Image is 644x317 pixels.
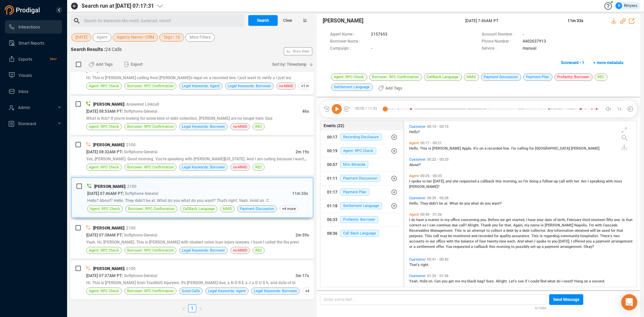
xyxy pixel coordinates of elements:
[71,220,314,259] div: [PERSON_NAME]| 2100[DATE] 07:38AM PT| Softphone General2m 59sYeah. Hi, [PERSON_NAME]. This is [PE...
[182,123,225,130] span: Legal Keywords: Borrower
[545,223,574,227] span: [PERSON_NAME]
[560,234,580,238] span: community
[478,234,494,238] span: recorded
[589,223,595,227] span: I'm
[327,159,337,170] div: 00:57
[597,228,602,233] span: be
[428,146,432,151] span: is
[553,218,557,222] span: of
[93,33,111,42] button: Agent
[492,223,499,227] span: you
[540,234,544,238] span: is
[5,52,62,66] li: Exports
[71,33,91,42] button: [DATE]
[18,121,36,126] span: Scorecard
[613,234,620,238] span: two
[518,179,523,183] span: so
[228,83,271,89] span: Legal Keywords: Borrower
[299,83,318,90] span: +1 more
[279,205,299,212] span: +4 more
[539,179,542,183] span: a
[590,228,597,233] span: will
[488,218,500,222] span: Before
[327,214,337,225] div: 06:33
[468,223,481,227] span: Alright.
[461,239,475,244] span: balance
[409,201,420,206] span: Hello.
[503,179,518,183] span: morning,
[182,164,225,170] span: Legal Keywords: Borrower
[8,20,57,34] a: Interactions
[71,96,314,135] div: [PERSON_NAME]| Answered Linkcall[DATE] 08:53AM PT| Softphone General46sWhat is this? If you're lo...
[159,33,184,42] button: Tags • 16
[430,239,436,244] span: our
[454,239,461,244] span: the
[409,223,422,227] span: correct
[492,201,501,206] span: want?
[446,239,454,244] span: with
[131,59,143,70] span: Export
[409,234,425,238] span: purpose.
[429,201,439,206] span: didn't
[272,59,307,70] span: Sort by: Timestamp
[409,130,420,134] span: Hello?
[340,147,376,154] span: Agent: RPC Check
[18,57,32,62] span: Exports
[320,227,404,240] button: 08:36Call Back Language
[411,218,416,222] span: do
[526,218,528,222] span: I
[327,173,337,184] div: 01:11
[409,228,430,233] span: Receivables
[473,146,479,151] span: It's
[467,228,472,233] span: an
[591,218,606,222] span: nineteen
[581,179,588,183] span: Am
[559,179,566,183] span: call
[87,198,269,203] span: Hello? About? Hello. They didn't be at. What do you what do you want? That's right. Yeah. Hold on. C
[93,143,124,147] span: [PERSON_NAME]
[464,201,471,206] span: you
[529,146,535,151] span: for
[255,123,262,130] span: REC
[292,11,309,92] span: Show Stats
[500,234,512,238] span: quality
[124,102,159,107] span: | Answered Linkcall
[320,158,404,171] button: 00:57Mini Miranda
[586,239,593,244] span: you
[416,218,425,222] span: have
[18,73,32,78] span: Visuals
[94,184,125,189] span: [PERSON_NAME]
[182,83,220,89] span: Legal Keywords: Agent
[248,15,278,26] button: Search
[600,234,613,238] span: There's
[125,184,137,189] span: | 2100
[463,228,467,233] span: is
[480,179,495,183] span: callback
[534,239,536,244] span: I
[8,36,57,50] a: Smart Reports
[507,239,517,244] span: each.
[420,146,428,151] span: This
[503,146,511,151] span: line.
[617,104,622,114] span: 1x
[547,228,554,233] span: Any
[124,143,136,147] span: | 2100
[574,179,581,183] span: her.
[611,228,616,233] span: for
[432,146,462,151] span: [PERSON_NAME]
[454,228,463,233] span: This
[523,179,529,183] span: I'm
[452,223,459,227] span: due
[409,245,414,249] span: or
[561,57,584,68] span: Scorecard • 1
[503,228,506,233] span: a
[522,228,531,233] span: debt
[593,57,623,68] span: + more metadata
[85,59,117,70] button: Add Tags
[512,218,526,222] span: started,
[472,228,486,233] span: attempt
[444,218,450,222] span: my
[327,132,337,143] div: 00:17
[18,41,44,46] span: Smart Reports
[5,20,62,34] li: Interactions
